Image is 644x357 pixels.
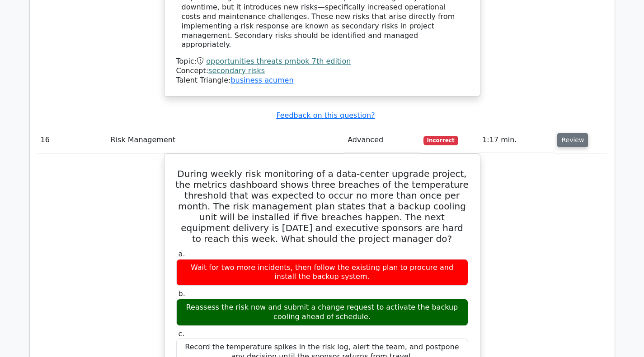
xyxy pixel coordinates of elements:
[276,111,375,120] a: Feedback on this question?
[230,76,293,84] a: business acumen
[423,136,458,145] span: Incorrect
[176,57,468,85] div: Talent Triangle:
[344,127,420,153] td: Advanced
[179,289,185,298] span: b.
[176,259,468,286] div: Wait for two more incidents, then follow the existing plan to procure and install the backup system.
[107,127,344,153] td: Risk Management
[176,57,468,66] div: Topic:
[557,133,588,147] button: Review
[179,329,185,338] span: c.
[175,168,469,244] h5: During weekly risk monitoring of a data-center upgrade project, the metrics dashboard shows three...
[208,66,265,75] a: secondary risks
[37,127,107,153] td: 16
[176,299,468,326] div: Reassess the risk now and submit a change request to activate the backup cooling ahead of schedule.
[479,127,554,153] td: 1:17 min.
[206,57,351,65] a: opportunities threats pmbok 7th edition
[176,66,468,76] div: Concept:
[179,250,185,258] span: a.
